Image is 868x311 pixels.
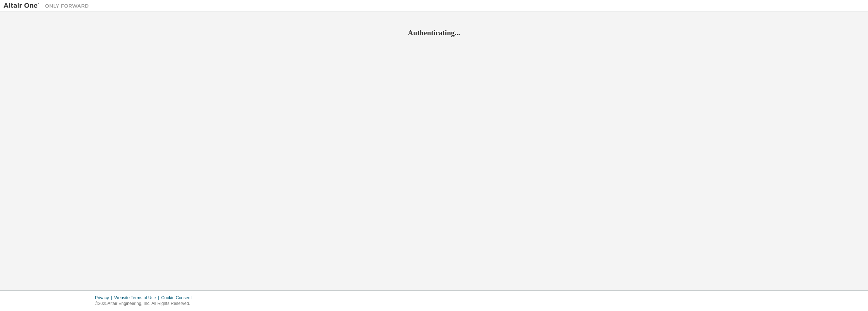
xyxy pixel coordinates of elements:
[161,295,196,301] div: Cookie Consent
[4,2,92,9] img: Altair One
[114,295,161,301] div: Website Terms of Use
[95,301,196,307] p: © 2025 Altair Engineering, Inc. All Rights Reserved.
[95,295,114,301] div: Privacy
[4,28,864,37] h2: Authenticating...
